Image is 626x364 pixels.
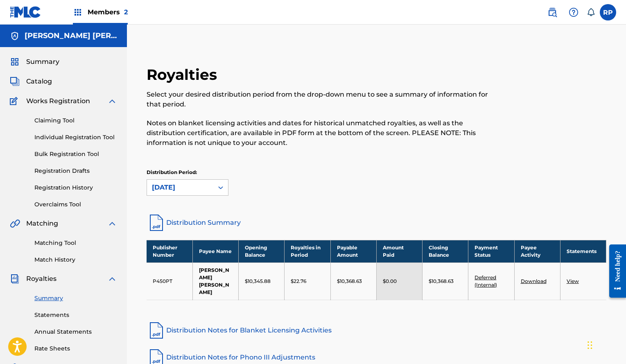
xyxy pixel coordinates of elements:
th: Publisher Number [147,240,192,262]
h5: Raymond Leandro Puente Henriquez [25,31,117,41]
h2: Royalties [147,66,221,84]
a: Deferred (Internal) [475,274,497,288]
img: Top Rightsholders [73,7,83,17]
td: [PERSON_NAME] [PERSON_NAME] [192,262,238,300]
a: Download [521,278,547,284]
img: expand [107,96,117,106]
img: search [547,7,557,17]
th: Payment Status [468,240,514,262]
img: Catalog [10,77,20,86]
a: Public Search [544,4,560,20]
a: Individual Registration Tool [34,133,117,142]
a: CatalogCatalog [10,77,52,86]
img: expand [107,274,117,284]
a: Overclaims Tool [34,200,117,209]
a: Matching Tool [34,239,117,247]
img: expand [107,219,117,228]
div: Help [565,4,582,20]
a: Rate Sheets [34,344,117,353]
td: P450PT [147,262,192,300]
a: Match History [34,255,117,264]
img: Summary [10,57,20,67]
th: Closing Balance [423,240,468,262]
span: Catalog [26,77,52,86]
th: Amount Paid [376,240,422,262]
p: $0.00 [383,278,397,285]
a: Distribution Notes for Blanket Licensing Activities [147,321,606,340]
div: Drag [588,333,592,357]
th: Payee Activity [514,240,560,262]
div: User Menu [600,4,616,20]
th: Opening Balance [239,240,285,262]
p: $10,368.63 [337,278,362,285]
a: Registration History [34,183,117,192]
a: SummarySummary [10,57,59,67]
img: MLC Logo [10,6,41,18]
span: Matching [26,219,58,228]
a: Bulk Registration Tool [34,150,117,158]
a: Summary [34,294,117,303]
iframe: Resource Center [603,238,626,304]
th: Payable Amount [330,240,376,262]
span: Summary [26,57,59,67]
p: Notes on blanket licensing activities and dates for historical unmatched royalties, as well as th... [147,118,501,148]
p: $22.76 [291,278,306,285]
a: Registration Drafts [34,167,117,175]
div: [DATE] [152,183,208,192]
span: Members [88,7,128,17]
a: Statements [34,311,117,319]
a: Claiming Tool [34,116,117,125]
span: 2 [124,8,128,16]
a: View [567,278,579,284]
p: Select your desired distribution period from the drop-down menu to see a summary of information f... [147,90,501,109]
img: Works Registration [10,96,20,106]
div: Notifications [587,8,595,16]
th: Statements [560,240,606,262]
iframe: Chat Widget [585,325,626,364]
img: pdf [147,321,166,340]
th: Royalties in Period [285,240,330,262]
a: Annual Statements [34,328,117,336]
img: distribution-summary-pdf [147,213,166,233]
p: $10,368.63 [429,278,454,285]
span: Royalties [26,274,56,284]
img: help [569,7,579,17]
img: Royalties [10,274,20,284]
th: Payee Name [192,240,238,262]
img: Accounts [10,31,20,41]
p: Distribution Period: [147,169,228,176]
img: Matching [10,219,20,228]
p: $10,345.88 [245,278,271,285]
span: Works Registration [26,96,90,106]
a: Distribution Summary [147,213,606,233]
